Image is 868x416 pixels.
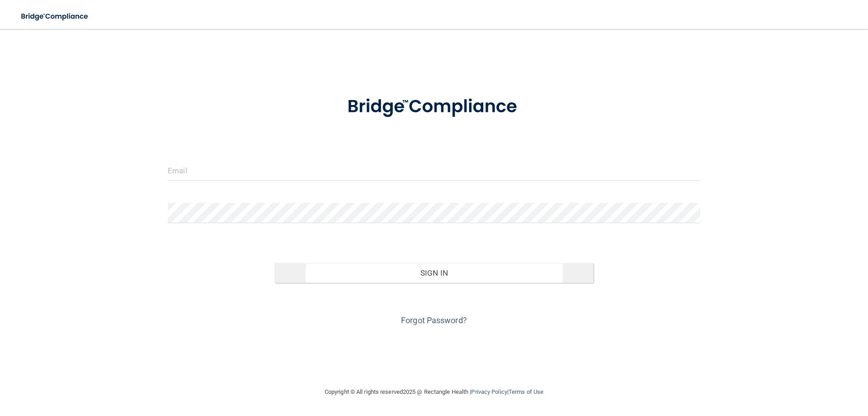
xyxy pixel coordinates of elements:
[14,7,97,26] img: bridge_compliance_login_screen.278c3ca4.svg
[274,263,594,283] button: Sign In
[329,83,539,130] img: bridge_compliance_login_screen.278c3ca4.svg
[401,316,467,325] a: Forgot Password?
[471,388,507,395] a: Privacy Policy
[168,160,700,181] input: Email
[269,378,599,406] div: Copyright © All rights reserved 2025 @ Rectangle Health | |
[509,388,543,395] a: Terms of Use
